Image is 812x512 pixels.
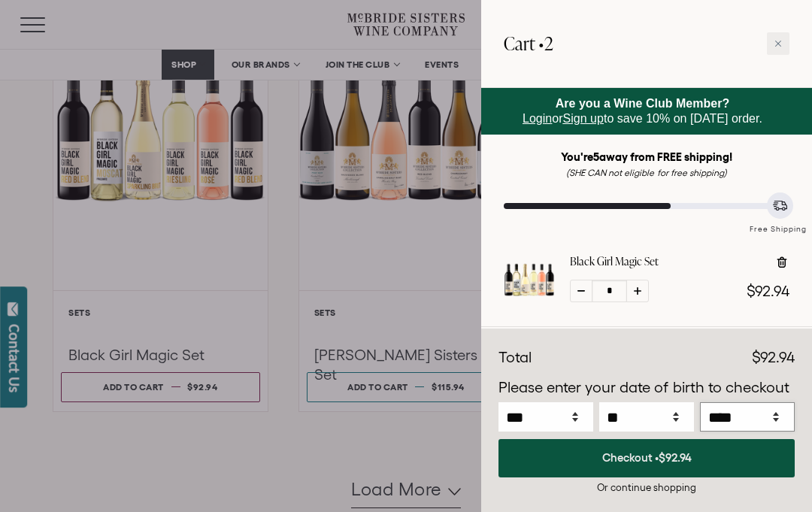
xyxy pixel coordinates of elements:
div: Free Shipping [744,209,812,235]
span: $92.94 [752,349,795,365]
div: Total [498,347,532,369]
p: Please enter your date of birth to checkout [498,377,795,399]
a: Login [523,112,552,125]
strong: Are you a Wine Club Member? [556,97,730,110]
strong: You're away from FREE shipping! [561,150,733,163]
button: Checkout •$92.94 [498,439,795,477]
span: or to save 10% on [DATE] order. [523,97,762,125]
div: Or continue shopping [498,480,795,495]
span: 2 [544,31,553,56]
span: $92.94 [659,451,692,464]
span: 5 [593,150,599,163]
a: Black Girl Magic Set [570,254,659,269]
h2: Cart • [504,23,553,65]
a: Black Girl Magic Set [504,292,555,308]
span: $92.94 [747,283,789,299]
a: Sign up [563,112,604,125]
em: (SHE CAN not eligible for free shipping) [566,168,727,177]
